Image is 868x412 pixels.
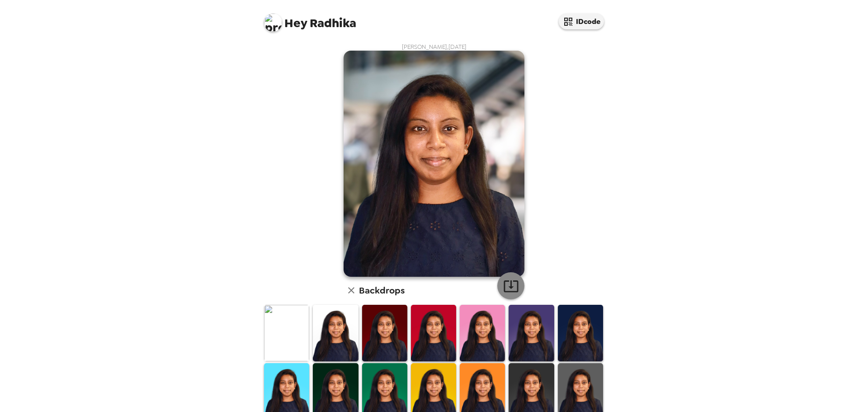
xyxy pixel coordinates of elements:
[402,43,467,51] span: [PERSON_NAME] , [DATE]
[559,14,604,29] button: IDcode
[359,283,405,298] h6: Backdrops
[264,14,282,32] img: profile pic
[264,9,356,29] span: Radhika
[344,51,524,277] img: user
[284,15,307,31] span: Hey
[264,305,309,361] img: Original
